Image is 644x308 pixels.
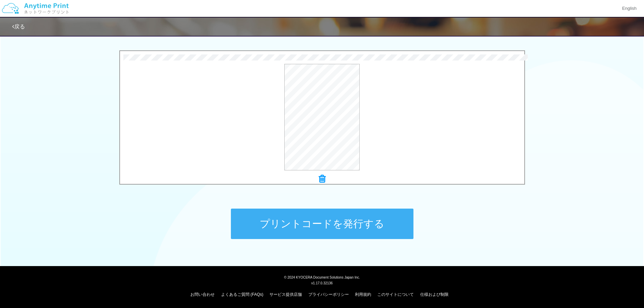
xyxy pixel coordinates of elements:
[308,292,349,297] a: プライバシーポリシー
[284,275,360,279] span: © 2024 KYOCERA Document Solutions Japan Inc.
[355,292,371,297] a: 利用規約
[420,292,449,297] a: 仕様および制限
[12,24,25,29] a: 戻る
[377,292,414,297] a: このサイトについて
[231,209,413,239] button: プリントコードを発行する
[269,292,302,297] a: サービス提供店舗
[190,292,215,297] a: お問い合わせ
[311,281,333,285] span: v1.17.0.32136
[221,292,263,297] a: よくあるご質問 (FAQs)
